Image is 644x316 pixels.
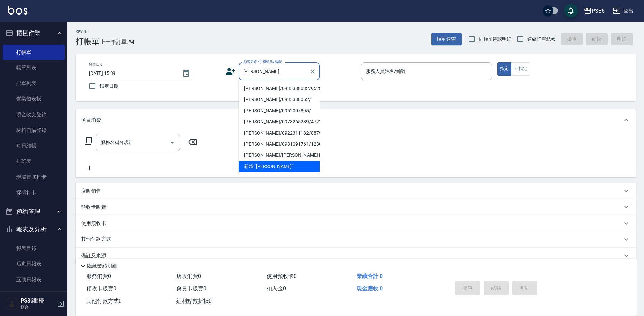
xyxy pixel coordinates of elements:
[3,122,65,138] a: 材料自購登錄
[76,248,636,264] div: 備註及來源
[86,285,116,292] span: 預收卡販賣 0
[89,62,103,67] label: 帳單日期
[239,139,320,150] li: [PERSON_NAME]/0981091761/12302
[89,68,175,79] input: YYYY/MM/DD hh:mm
[76,199,636,215] div: 預收卡販賣
[99,83,118,90] span: 鎖定日期
[81,220,106,227] p: 使用預收卡
[3,203,65,221] button: 預約管理
[81,252,106,259] p: 備註及來源
[8,6,27,15] img: Logo
[3,153,65,169] a: 排班表
[76,183,636,199] div: 店販銷售
[3,287,65,303] a: 互助排行榜
[86,273,111,279] span: 服務消費 0
[239,161,320,172] li: 新增 "[PERSON_NAME]"
[3,240,65,256] a: 報表目錄
[497,62,512,76] button: 指定
[167,137,178,148] button: Open
[81,236,115,243] p: 其他付款方式
[76,109,636,131] div: 項目消費
[3,185,65,200] a: 掃碼打卡
[239,83,320,94] li: [PERSON_NAME]/0935388032/9528
[86,298,122,304] span: 其他付款方式 0
[87,263,117,270] p: 隱藏業績明細
[239,150,320,161] li: [PERSON_NAME]/[PERSON_NAME]1187/1187
[176,298,212,304] span: 紅利點數折抵 0
[239,105,320,116] li: [PERSON_NAME]/0952007895/
[239,94,320,105] li: [PERSON_NAME]/0935388052/
[76,215,636,231] div: 使用預收卡
[81,188,101,195] p: 店販銷售
[431,33,462,46] button: 帳單速查
[511,62,530,76] button: 不指定
[176,285,206,292] span: 會員卡販賣 0
[81,204,106,211] p: 預收卡販賣
[243,59,282,64] label: 顧客姓名/手機號碼/編號
[564,4,578,18] button: save
[592,7,605,15] div: PS36
[357,273,383,279] span: 業績合計 0
[610,5,636,17] button: 登出
[581,4,607,18] button: PS36
[3,60,65,76] a: 帳單列表
[308,67,317,76] button: Clear
[267,273,297,279] span: 使用預收卡 0
[21,297,55,304] h5: PS36櫃檯
[76,37,100,46] h3: 打帳單
[239,127,320,139] li: [PERSON_NAME]/0922311182/8879
[76,30,100,34] h2: Key In
[76,231,636,248] div: 其他付款方式
[3,76,65,91] a: 掛單列表
[176,273,201,279] span: 店販消費 0
[100,38,135,46] span: 上一筆訂單:#4
[239,116,320,127] li: [PERSON_NAME]/0978265289/4722
[267,285,286,292] span: 扣入金 0
[3,91,65,107] a: 營業儀表板
[479,36,512,43] span: 結帳前確認明細
[81,117,101,124] p: 項目消費
[3,45,65,60] a: 打帳單
[3,221,65,238] button: 報表及分析
[527,36,556,43] span: 連續打單結帳
[357,285,383,292] span: 現金應收 0
[3,169,65,185] a: 現場電腦打卡
[3,107,65,122] a: 現金收支登錄
[178,65,194,82] button: Choose date, selected date is 2025-09-11
[5,297,19,311] img: Person
[3,256,65,271] a: 店家日報表
[3,138,65,153] a: 每日結帳
[21,304,55,310] p: 櫃台
[3,272,65,287] a: 互助日報表
[3,24,65,42] button: 櫃檯作業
